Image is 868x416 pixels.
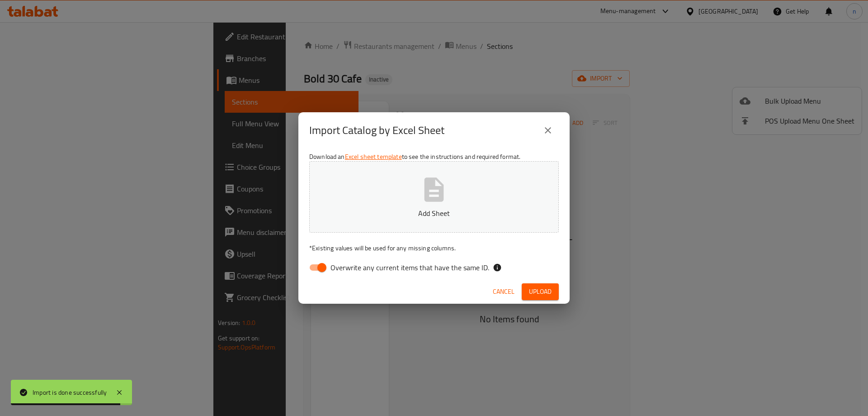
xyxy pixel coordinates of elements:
[529,286,552,297] span: Upload
[493,263,502,272] svg: If the overwrite option isn't selected, then the items that match an existing ID will be ignored ...
[493,286,514,297] span: Cancel
[330,262,489,273] span: Overwrite any current items that have the same ID.
[489,283,518,300] button: Cancel
[33,387,107,397] div: Import is done successfully
[309,161,559,233] button: Add Sheet
[323,208,545,219] p: Add Sheet
[345,151,402,163] a: Excel sheet template
[298,148,570,280] div: Download an to see the instructions and required format.
[309,244,559,253] p: Existing values will be used for any missing columns.
[537,120,559,141] button: close
[309,123,444,138] h2: Import Catalog by Excel Sheet
[522,283,559,300] button: Upload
